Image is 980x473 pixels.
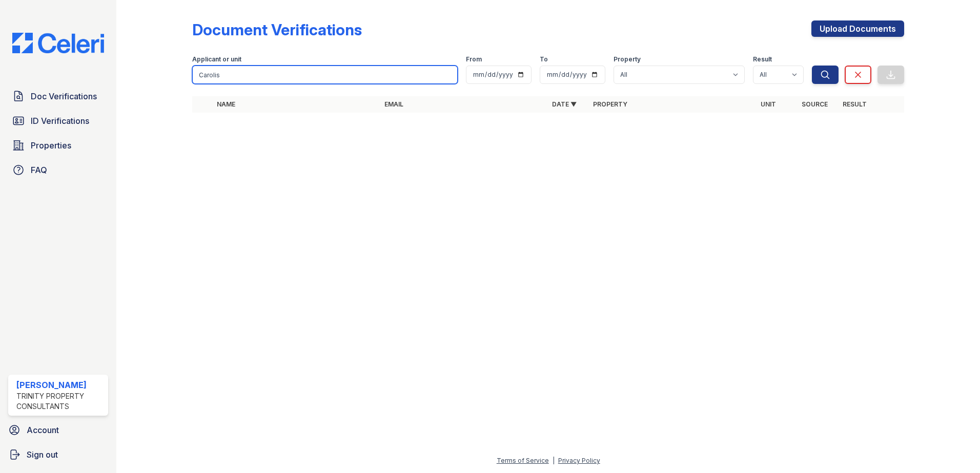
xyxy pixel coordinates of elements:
a: Doc Verifications [8,86,108,106]
label: Property [614,55,641,63]
div: Document Verifications [192,20,362,39]
a: Upload Documents [811,20,904,37]
span: Doc Verifications [31,90,97,102]
label: Applicant or unit [192,55,241,63]
div: [PERSON_NAME] [16,379,104,391]
a: Result [843,100,867,108]
a: ID Verifications [8,111,108,131]
img: CE_Logo_Blue-a8612792a0a2168367f1c8372b55b34899dd931a85d93a1a3d3e32e68fde9ad4.png [4,33,112,53]
a: Date ▼ [552,100,577,108]
span: Properties [31,139,71,152]
a: Name [217,100,235,108]
span: Sign out [27,448,58,461]
div: | [553,457,555,464]
a: Sign out [4,444,112,465]
span: ID Verifications [31,115,89,127]
a: Source [802,100,828,108]
span: Account [27,424,59,436]
input: Search by name, email, or unit number [192,66,458,84]
label: From [466,55,482,63]
a: Unit [761,100,776,108]
a: Account [4,420,112,440]
a: Email [384,100,403,108]
a: FAQ [8,160,108,180]
a: Property [593,100,627,108]
a: Privacy Policy [558,457,600,464]
div: Trinity Property Consultants [16,391,104,412]
label: To [540,55,548,63]
label: Result [753,55,772,63]
span: FAQ [31,164,47,176]
a: Properties [8,135,108,156]
a: Terms of Service [497,457,549,464]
